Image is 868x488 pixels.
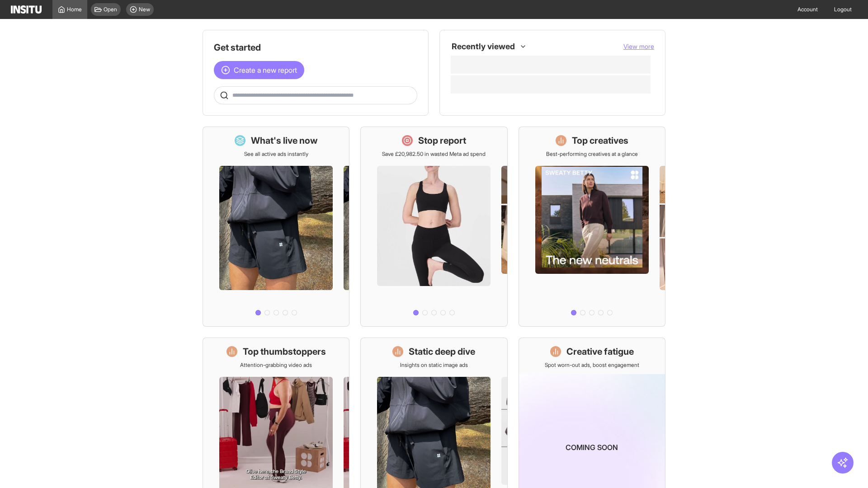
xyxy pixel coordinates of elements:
[382,150,486,158] p: Save £20,982.50 in wasted Meta ad spend
[519,127,665,327] a: Top creativesBest-performing creatives at a glance
[243,345,326,358] h1: Top thumbstoppers
[234,65,297,75] span: Create a new report
[360,127,507,327] a: Stop reportSave £20,982.50 in wasted Meta ad spend
[67,6,82,13] span: Home
[623,42,654,50] span: View more
[240,361,312,369] p: Attention-grabbing video ads
[400,361,468,369] p: Insights on static image ads
[203,127,349,327] a: What's live nowSee all active ads instantly
[546,150,638,158] p: Best-performing creatives at a glance
[418,134,466,147] h1: Stop report
[623,42,654,51] button: View more
[214,41,417,54] h1: Get started
[214,61,304,79] button: Create a new report
[11,5,42,14] img: Logo
[572,134,628,147] h1: Top creatives
[251,134,318,147] h1: What's live now
[104,6,117,13] span: Open
[409,345,475,358] h1: Static deep dive
[244,150,308,158] p: See all active ads instantly
[139,6,150,13] span: New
